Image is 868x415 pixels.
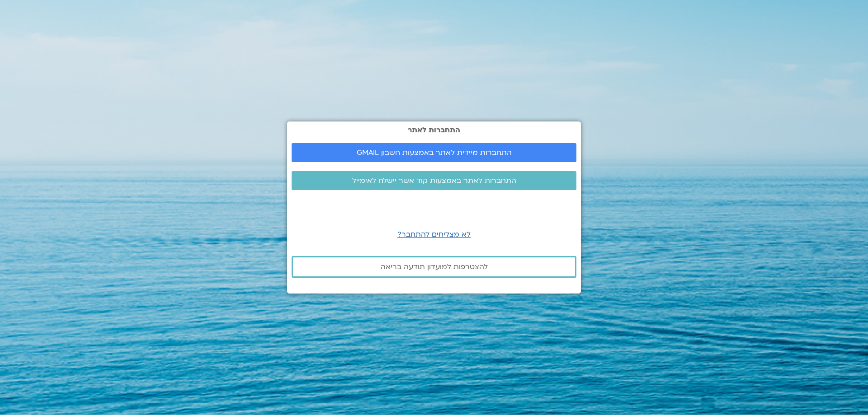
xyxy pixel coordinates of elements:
span: התחברות לאתר באמצעות קוד אשר יישלח לאימייל [352,177,516,185]
span: התחברות מיידית לאתר באמצעות חשבון GMAIL [357,149,512,157]
span: להצטרפות למועדון תודעה בריאה [381,263,488,271]
a: להצטרפות למועדון תודעה בריאה [292,256,576,278]
a: התחברות לאתר באמצעות קוד אשר יישלח לאימייל [292,171,576,190]
a: לא מצליחים להתחבר? [397,229,471,239]
a: התחברות מיידית לאתר באמצעות חשבון GMAIL [292,143,576,162]
h2: התחברות לאתר [292,126,576,134]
